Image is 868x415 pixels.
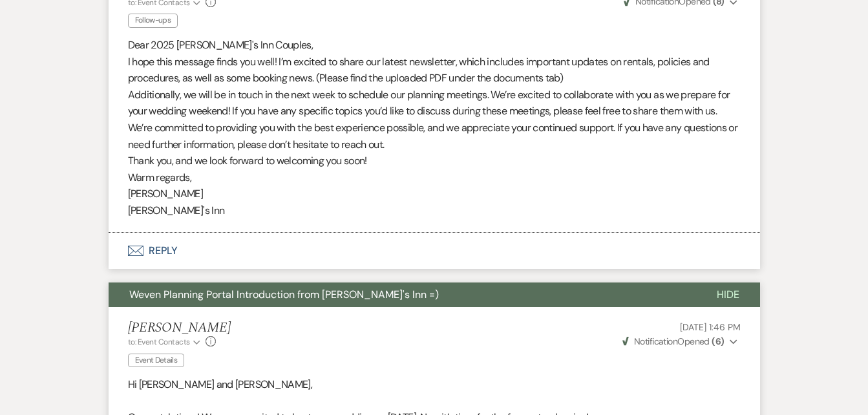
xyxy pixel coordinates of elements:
[128,169,741,186] p: Warm regards,
[128,354,185,367] span: Event Details
[128,120,741,153] p: We’re committed to providing you with the best experience possible, and we appreciate your contin...
[620,335,741,348] button: NotificationOpened (6)
[717,288,739,301] span: Hide
[129,288,439,301] span: Weven Planning Portal Introduction from [PERSON_NAME]'s Inn =)
[128,186,741,202] p: [PERSON_NAME]
[712,335,724,347] strong: ( 6 )
[680,321,740,333] span: [DATE] 1:46 PM
[128,320,231,336] h5: [PERSON_NAME]
[128,37,741,54] p: Dear 2025 [PERSON_NAME]'s Inn Couples,
[128,87,741,120] p: Additionally, we will be in touch in the next week to schedule our planning meetings. We’re excit...
[128,14,178,27] span: Follow-ups
[128,54,741,87] p: I hope this message finds you well! I’m excited to share our latest newsletter, which includes im...
[128,336,202,348] button: to: Event Contacts
[128,337,190,347] span: to: Event Contacts
[128,153,741,169] p: Thank you, and we look forward to welcoming you soon!
[622,335,725,347] span: Opened
[128,378,313,391] span: Hi [PERSON_NAME] and [PERSON_NAME],
[109,233,760,269] button: Reply
[696,282,760,307] button: Hide
[109,282,696,307] button: Weven Planning Portal Introduction from [PERSON_NAME]'s Inn =)
[128,202,741,219] p: [PERSON_NAME]'s Inn
[634,335,677,347] span: Notification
